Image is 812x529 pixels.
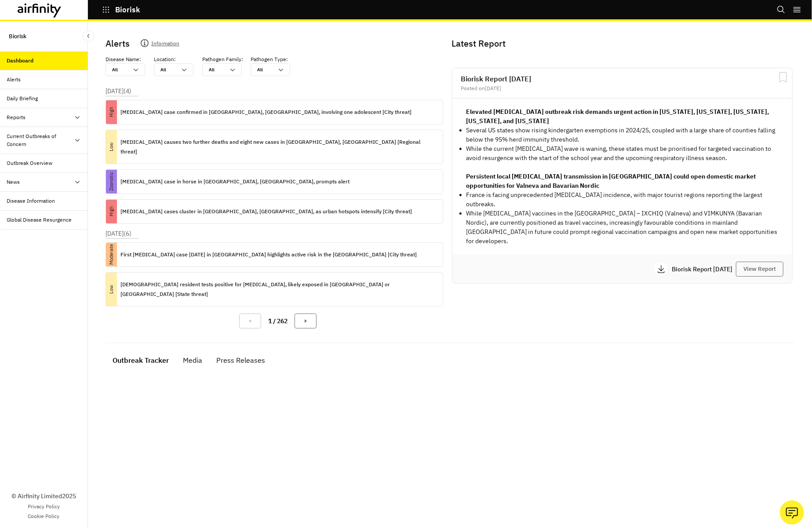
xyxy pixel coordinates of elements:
[120,137,436,157] p: [MEDICAL_DATA] causes two further deaths and eight new cases in [GEOGRAPHIC_DATA], [GEOGRAPHIC_DA...
[28,512,60,520] a: Cookie Policy
[102,2,140,17] button: Biorisk
[780,500,804,525] button: Ask our analysts
[106,229,131,238] p: [DATE] ( 6 )
[7,216,72,224] div: Global Disease Resurgence
[7,159,53,167] div: Outbreak Overview
[7,197,55,205] div: Disease Information
[251,55,288,63] p: Pathogen Type :
[106,87,131,96] p: [DATE] ( 4 )
[154,55,176,63] p: Location :
[295,314,317,328] button: Next Page
[461,86,784,91] div: Posted on [DATE]
[9,28,26,44] p: Biorisk
[216,354,265,367] div: Press Releases
[7,132,74,148] div: Current Outbreaks of Concern
[106,55,141,63] p: Disease Name :
[466,144,779,163] p: While the current [MEDICAL_DATA] wave is waning, these states must be prioritised for targeted va...
[736,262,783,277] button: View Report
[95,284,128,295] p: Low
[120,207,412,216] p: [MEDICAL_DATA] cases cluster in [GEOGRAPHIC_DATA], [GEOGRAPHIC_DATA], as urban hotspots intensify...
[151,39,179,51] p: Information
[7,95,38,102] div: Daily Briefing
[672,266,736,272] p: Biorisk Report [DATE]
[113,354,169,367] div: Outbreak Tracker
[120,177,350,186] p: [MEDICAL_DATA] case in horse in [GEOGRAPHIC_DATA], [GEOGRAPHIC_DATA], prompts alert
[183,354,202,367] div: Media
[466,190,779,209] p: France is facing unprecedented [MEDICAL_DATA] incidence, with major tourist regions reporting the...
[120,107,411,117] p: [MEDICAL_DATA] case confirmed in [GEOGRAPHIC_DATA], [GEOGRAPHIC_DATA], involving one adolescent [...
[100,206,124,217] p: High
[28,503,60,511] a: Privacy Policy
[466,209,779,246] p: While [MEDICAL_DATA] vaccines in the [GEOGRAPHIC_DATA] – IXCHIQ (Valneva) and VIMKUNYA (Bavarian ...
[7,76,21,84] div: Alerts
[461,75,784,82] h2: Biorisk Report [DATE]
[7,178,20,186] div: News
[106,37,130,50] p: Alerts
[95,142,128,153] p: Low
[466,126,779,144] p: Several US states show rising kindergarten exemptions in 2024/25, coupled with a large share of c...
[11,492,76,501] p: © Airfinity Limited 2025
[120,280,436,299] p: [DEMOGRAPHIC_DATA] resident tests positive for [MEDICAL_DATA], likely exposed in [GEOGRAPHIC_DATA...
[100,107,124,118] p: High
[466,108,769,125] strong: Elevated [MEDICAL_DATA] outbreak risk demands urgent action in [US_STATE], [US_STATE], [US_STATE]...
[120,250,417,259] p: First [MEDICAL_DATA] case [DATE] in [GEOGRAPHIC_DATA] highlights active risk in the [GEOGRAPHIC_D...
[115,6,140,14] p: Biorisk
[83,30,94,42] button: Close Sidebar
[268,317,288,326] p: 1 / 262
[452,37,791,50] p: Latest Report
[777,2,786,17] button: Search
[239,314,261,328] button: Previous Page
[100,249,124,260] p: Moderate
[778,72,789,83] svg: Bookmark Report
[202,55,243,63] p: Pathogen Family :
[7,113,26,121] div: Reports
[466,172,756,190] strong: Persistent local [MEDICAL_DATA] transmission in [GEOGRAPHIC_DATA] could open domestic market oppo...
[7,57,34,65] div: Dashboard
[100,176,124,187] p: Zoonotic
